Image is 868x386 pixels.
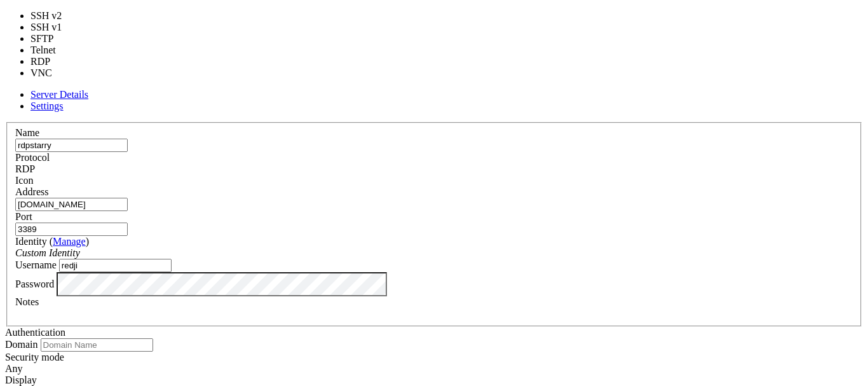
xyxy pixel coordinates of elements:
label: Password [15,278,54,289]
input: Login Username [59,259,172,272]
label: Icon [15,175,33,186]
label: Display [5,375,37,385]
a: Settings [31,100,64,111]
input: Domain Name [41,338,153,352]
label: Security mode [5,352,64,362]
label: Identity [15,236,89,247]
a: Server Details [31,89,88,100]
div: RDP [15,163,853,175]
label: Port [15,211,32,222]
li: SSH v2 [31,10,76,22]
label: Address [15,186,48,197]
span: ( ) [50,236,89,247]
li: SFTP [31,33,76,45]
li: Telnet [31,45,76,56]
li: SSH v1 [31,22,76,33]
label: Notes [15,296,39,307]
div: Any [5,363,863,375]
label: Protocol [15,152,50,163]
li: VNC [31,67,76,79]
i: Custom Identity [15,247,80,258]
label: Name [15,127,39,138]
li: RDP [31,56,76,67]
a: Manage [53,236,86,247]
input: Server Name [15,139,128,152]
span: Any [5,363,23,374]
span: RDP [15,163,35,174]
label: Authentication [5,327,65,338]
label: Username [15,259,57,270]
label: Domain [5,339,38,350]
input: Host Name or IP [15,198,128,211]
div: Custom Identity [15,247,853,259]
input: Port Number [15,223,128,236]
